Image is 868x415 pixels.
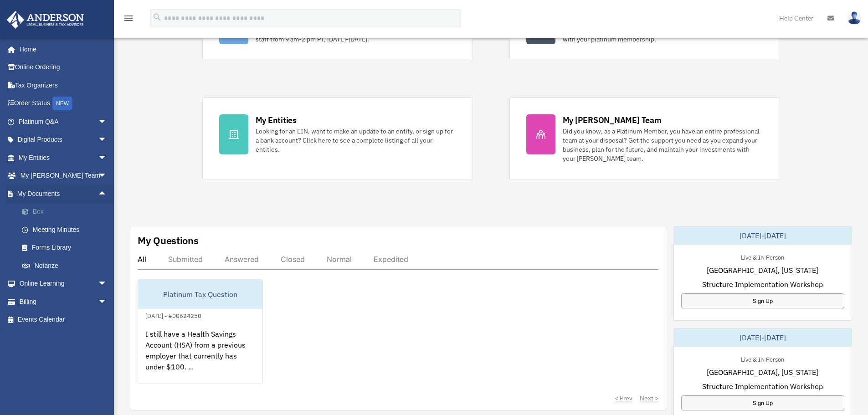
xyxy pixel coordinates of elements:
span: Structure Implementation Workshop [702,279,823,290]
div: NEW [52,97,72,110]
div: [DATE] - #00624250 [138,310,209,320]
i: menu [123,13,134,24]
a: Events Calendar [6,311,121,329]
div: My [PERSON_NAME] Team [563,114,662,126]
div: All [138,255,146,264]
span: arrow_drop_down [98,131,116,149]
a: Home [6,40,116,58]
span: arrow_drop_down [98,275,116,293]
a: My Entitiesarrow_drop_down [6,149,121,167]
span: arrow_drop_down [98,149,116,167]
div: Closed [281,255,305,264]
div: Live & In-Person [734,252,791,261]
div: My Entities [256,114,297,126]
a: Digital Productsarrow_drop_down [6,131,121,149]
a: My Documentsarrow_drop_up [6,184,121,203]
div: My Questions [138,234,199,247]
div: Live & In-Person [734,354,791,364]
div: Submitted [168,255,203,264]
a: Online Ordering [6,58,121,77]
div: Expedited [374,255,408,264]
a: Notarize [13,256,121,275]
span: arrow_drop_up [98,184,116,203]
span: arrow_drop_down [98,292,116,311]
div: Platinum Tax Question [138,280,262,309]
a: Sign Up [681,395,844,410]
img: Anderson Advisors Platinum Portal [4,11,87,29]
a: menu [123,16,134,24]
div: Did you know, as a Platinum Member, you have an entire professional team at your disposal? Get th... [563,127,763,163]
a: Tax Organizers [6,76,121,94]
a: Forms Library [13,239,121,257]
span: [GEOGRAPHIC_DATA], [US_STATE] [707,265,818,276]
a: Online Learningarrow_drop_down [6,275,121,293]
a: Box [13,203,121,221]
a: Order StatusNEW [6,94,121,113]
i: search [152,12,162,22]
div: [DATE]-[DATE] [674,226,852,245]
span: arrow_drop_down [98,113,116,131]
div: Answered [225,255,259,264]
a: Platinum Tax Question[DATE] - #00624250I still have a Health Savings Account (HSA) from a previou... [138,279,263,384]
a: Billingarrow_drop_down [6,292,121,311]
a: Platinum Q&Aarrow_drop_down [6,113,121,131]
a: My [PERSON_NAME] Teamarrow_drop_down [6,167,121,185]
img: User Pic [847,11,861,25]
div: I still have a Health Savings Account (HSA) from a previous employer that currently has under $10... [138,321,262,392]
div: Normal [327,255,352,264]
a: Sign Up [681,293,844,308]
div: [DATE]-[DATE] [674,328,852,347]
a: My Entities Looking for an EIN, want to make an update to an entity, or sign up for a bank accoun... [202,97,473,180]
span: [GEOGRAPHIC_DATA], [US_STATE] [707,367,818,378]
a: Meeting Minutes [13,220,121,239]
a: My [PERSON_NAME] Team Did you know, as a Platinum Member, you have an entire professional team at... [509,97,780,180]
span: Structure Implementation Workshop [702,381,823,392]
div: Looking for an EIN, want to make an update to an entity, or sign up for a bank account? Click her... [256,127,456,154]
span: arrow_drop_down [98,167,116,185]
